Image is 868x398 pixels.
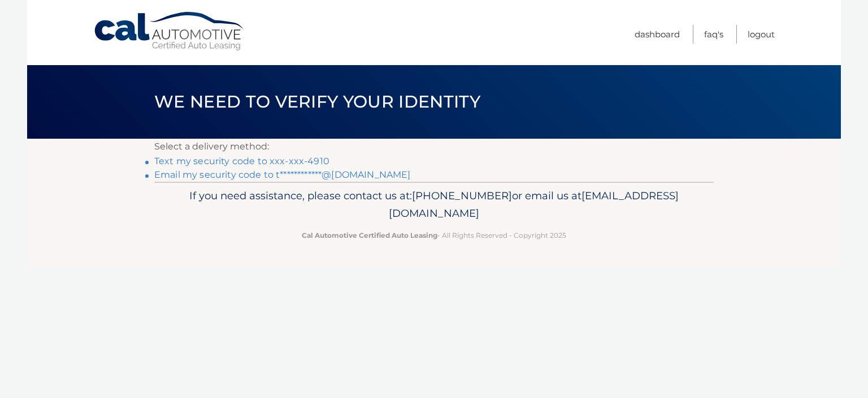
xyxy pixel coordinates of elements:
a: FAQ's [704,25,723,44]
strong: Cal Automotive Certified Auto Leasing [302,231,437,239]
span: [PHONE_NUMBER] [412,189,512,202]
a: Logout [748,25,775,44]
a: Text my security code to xxx-xxx-4910 [154,156,329,166]
p: If you need assistance, please contact us at: or email us at [162,187,706,223]
a: Dashboard [635,25,680,44]
p: - All Rights Reserved - Copyright 2025 [162,229,706,241]
a: Cal Automotive [93,11,246,52]
span: We need to verify your identity [154,91,480,112]
p: Select a delivery method: [154,139,714,155]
